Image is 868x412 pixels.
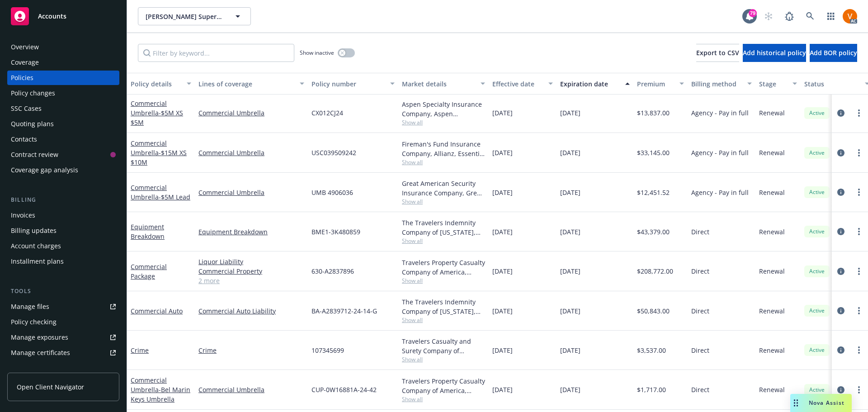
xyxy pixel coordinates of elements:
input: Filter by keyword... [138,44,294,62]
a: more [854,266,864,277]
a: Quoting plans [7,117,119,131]
span: Active [808,188,826,196]
button: [PERSON_NAME] Supermarkets, Inc. [138,7,251,25]
span: $43,379.00 [637,227,670,237]
div: Billing method [691,79,742,89]
span: Direct [691,227,709,237]
span: [DATE] [492,188,513,197]
span: Add BOR policy [810,48,857,57]
a: more [854,187,864,198]
button: Policy number [308,73,398,95]
a: Commercial Package [131,262,167,280]
div: Policy changes [11,86,55,100]
div: Manage exposures [11,330,68,345]
button: Policy details [127,73,195,95]
a: Manage certificates [7,346,119,360]
div: Expiration date [560,79,620,89]
span: 107345699 [311,346,344,355]
a: SSC Cases [7,101,119,116]
span: Active [808,149,826,157]
span: [DATE] [492,266,513,276]
span: 630-A2837896 [311,266,354,276]
span: Show all [402,316,485,324]
span: [DATE] [560,385,580,394]
a: more [854,345,864,355]
span: BA-A2839712-24-14-G [311,306,377,316]
div: Travelers Property Casualty Company of America, Travelers Insurance [402,376,485,395]
a: Commercial Property [198,266,304,276]
span: Show all [402,277,485,284]
span: [DATE] [560,266,580,276]
span: [DATE] [560,108,580,118]
span: Renewal [759,108,785,118]
span: $1,717.00 [637,385,666,394]
div: Fireman's Fund Insurance Company, Allianz, Essential Services & Programs, LLC [402,139,485,158]
button: Stage [755,73,801,95]
span: Active [808,346,826,354]
a: circleInformation [835,187,846,198]
span: [DATE] [492,385,513,394]
span: Direct [691,306,709,316]
span: Show all [402,118,485,126]
span: CX012CJ24 [311,108,343,118]
div: Effective date [492,79,543,89]
div: Quoting plans [11,117,54,131]
span: Renewal [759,385,785,394]
a: Commercial Umbrella [131,99,183,127]
div: Travelers Casualty and Surety Company of America, Travelers Insurance [402,336,485,355]
a: Start snowing [759,7,778,25]
span: [DATE] [560,188,580,197]
span: [DATE] [492,306,513,316]
span: - Bel Marin Keys Umbrella [131,385,190,403]
span: CUP-0W16881A-24-42 [311,385,377,394]
a: Commercial Umbrella [131,183,190,201]
a: Coverage [7,55,119,70]
a: Billing updates [7,223,119,238]
a: Installment plans [7,254,119,269]
a: Policy checking [7,315,119,329]
a: 2 more [198,276,304,285]
a: Coverage gap analysis [7,163,119,177]
span: Renewal [759,188,785,197]
a: Manage claims [7,361,119,375]
a: Commercial Umbrella [198,148,304,157]
span: Agency - Pay in full [691,148,749,157]
span: Show all [402,395,485,403]
span: [DATE] [492,108,513,118]
div: Status [804,79,859,89]
a: Invoices [7,208,119,223]
span: [DATE] [492,148,513,157]
div: Tools [7,287,119,296]
a: Liquor Liability [198,257,304,266]
button: Add BOR policy [810,44,857,62]
span: Agency - Pay in full [691,188,749,197]
div: Manage claims [11,361,57,375]
div: Drag to move [790,394,802,412]
button: Nova Assist [790,394,852,412]
div: Policies [11,71,33,85]
span: Add historical policy [743,48,806,57]
span: - $15M XS $10M [131,148,187,166]
button: Effective date [489,73,557,95]
div: 79 [749,9,757,17]
a: circleInformation [835,226,846,237]
span: Nova Assist [809,399,844,407]
span: Renewal [759,148,785,157]
div: Stage [759,79,787,89]
a: more [854,147,864,158]
span: Active [808,307,826,315]
span: $208,772.00 [637,266,673,276]
a: Report a Bug [780,7,798,25]
span: $12,451.52 [637,188,670,197]
div: Policy details [131,79,181,89]
div: Coverage [11,55,39,70]
span: $50,843.00 [637,306,670,316]
a: Contacts [7,132,119,147]
button: Billing method [688,73,755,95]
button: Add historical policy [743,44,806,62]
span: - $5M Lead [159,193,190,201]
div: Contacts [11,132,37,147]
div: Market details [402,79,475,89]
a: Commercial Umbrella [131,139,187,166]
a: Search [801,7,819,25]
